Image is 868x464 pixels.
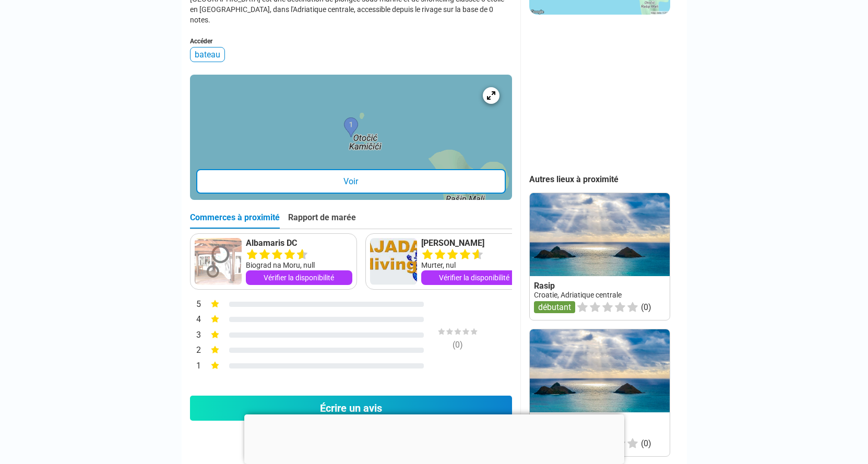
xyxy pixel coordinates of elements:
[196,314,201,324] font: 4
[343,176,358,186] font: Voir
[370,238,417,285] img: Plongée Najada
[246,270,352,285] a: Vérifier la disponibilité
[244,414,624,461] iframe: Publicité
[460,340,463,350] font: )
[190,396,512,421] a: Écrire un avis
[421,238,528,248] a: [PERSON_NAME]
[529,174,619,184] font: Autres lieux à proximité
[421,261,456,269] font: Murter, nul
[529,25,669,156] iframe: Publicité
[246,238,352,248] a: Albamaris DC
[195,238,242,285] img: Albamaris DC
[264,273,334,282] font: Vérifier la disponibilité
[288,212,356,222] font: Rapport de marée
[196,345,201,355] font: 2
[195,50,220,60] font: bateau
[190,38,212,45] font: Accéder
[196,330,201,340] font: 3
[320,402,382,414] font: Écrire un avis
[453,340,455,350] font: (
[439,273,509,282] font: Vérifier la disponibilité
[246,261,315,269] font: Biograd na Moru, null
[421,270,528,285] a: Vérifier la disponibilité
[246,238,297,248] font: Albamaris DC
[455,340,460,350] font: 0
[196,299,201,309] font: 5
[190,75,512,200] a: plan d'entréeVoir
[196,361,201,371] font: 1
[190,212,280,222] font: Commerces à proximité
[421,238,484,248] font: [PERSON_NAME]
